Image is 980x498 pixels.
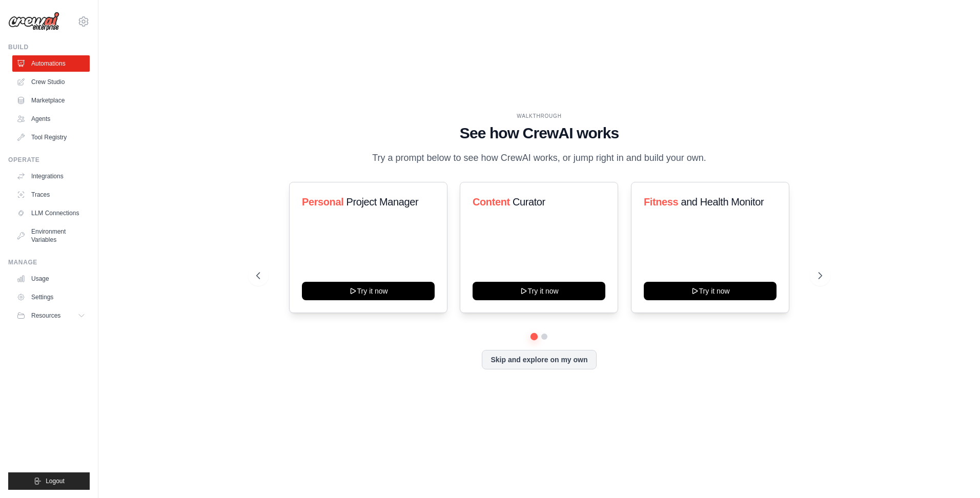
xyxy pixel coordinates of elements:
a: Crew Studio [12,74,90,90]
button: Resources [12,307,90,324]
span: Content [473,196,510,208]
div: Operate [8,156,90,164]
a: Environment Variables [12,223,90,248]
span: and Health Monitor [681,196,764,208]
span: Fitness [644,196,678,208]
a: Agents [12,111,90,127]
a: LLM Connections [12,205,90,221]
button: Skip and explore on my own [482,350,596,369]
a: Traces [12,186,90,203]
div: Manage [8,258,90,266]
span: Resources [31,312,60,320]
a: Automations [12,55,90,72]
a: Settings [12,289,90,305]
button: Logout [8,472,90,490]
span: Personal [302,196,343,208]
p: Try a prompt below to see how CrewAI works, or jump right in and build your own. [367,151,711,165]
a: Tool Registry [12,129,90,146]
a: Integrations [12,168,90,184]
img: Logo [8,12,59,31]
span: Curator [513,196,545,208]
h1: See how CrewAI works [256,124,822,142]
div: Build [8,43,90,51]
a: Marketplace [12,92,90,109]
span: Logout [46,477,65,485]
a: Usage [12,271,90,287]
button: Try it now [644,282,777,300]
button: Try it now [302,282,435,300]
span: Project Manager [346,196,418,208]
button: Try it now [473,282,605,300]
div: WALKTHROUGH [256,112,822,120]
